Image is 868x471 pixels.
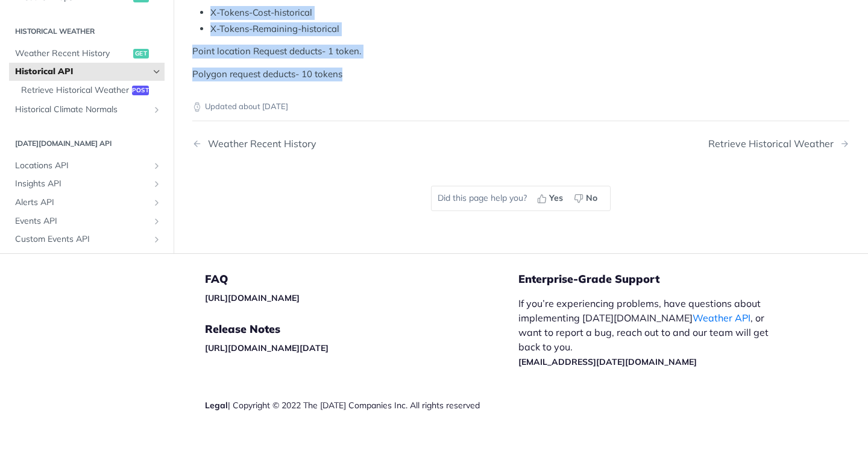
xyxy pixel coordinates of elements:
button: No [570,189,604,207]
span: get [133,48,149,58]
span: Custom Events API [15,233,149,245]
nav: Pagination Controls [192,126,849,162]
span: post [132,86,149,95]
a: Legal [205,400,228,411]
div: Weather Recent History [202,138,316,150]
p: Point location Request deducts- 1 token. [192,45,849,58]
button: Show subpages for Events API [152,217,162,226]
span: No [586,192,597,204]
a: Weather Recent Historyget [9,44,165,62]
span: Yes [549,192,563,204]
h2: [DATE][DOMAIN_NAME] API [9,138,165,149]
p: Polygon request deducts- 10 tokens [192,68,849,81]
a: [URL][DOMAIN_NAME] [205,292,300,303]
a: Next Page: Retrieve Historical Weather [708,138,849,150]
a: Previous Page: Weather Recent History [192,138,474,150]
a: Custom Events APIShow subpages for Custom Events API [9,230,165,248]
button: Show subpages for Custom Events API [152,235,162,244]
span: Events API [15,215,149,227]
p: If you’re experiencing problems, have questions about implementing [DATE][DOMAIN_NAME] , or want ... [518,296,781,368]
span: Weather Recent History [15,47,130,59]
a: On-Demand EventsShow subpages for On-Demand Events [9,249,165,267]
span: Retrieve Historical Weather [21,84,129,96]
p: Updated about [DATE] [192,101,849,113]
a: [URL][DOMAIN_NAME][DATE] [205,343,329,353]
button: Show subpages for Alerts API [152,198,162,207]
a: Retrieve Historical Weatherpost [15,81,165,100]
a: [EMAIL_ADDRESS][DATE][DOMAIN_NAME] [518,356,697,367]
div: Did this page help you? [431,186,611,211]
li: X-Tokens-Remaining-historical [210,22,849,36]
a: Locations APIShow subpages for Locations API [9,157,165,175]
span: Insights API [15,178,149,190]
h2: Historical Weather [9,26,165,37]
li: X-Tokens-Cost-historical [210,6,849,20]
a: Weather API [693,312,750,324]
button: Show subpages for Locations API [152,161,162,171]
button: Show subpages for Insights API [152,179,162,189]
h5: FAQ [205,272,518,286]
button: Hide subpages for Historical API [152,67,162,77]
a: Alerts APIShow subpages for Alerts API [9,194,165,212]
a: Historical Climate NormalsShow subpages for Historical Climate Normals [9,101,165,119]
span: On-Demand Events [15,252,149,264]
button: Yes [533,189,570,207]
h5: Enterprise-Grade Support [518,272,800,286]
span: Alerts API [15,197,149,209]
button: Show subpages for Historical Climate Normals [152,105,162,115]
span: Historical API [15,66,149,78]
a: Events APIShow subpages for Events API [9,212,165,230]
span: Historical Climate Normals [15,104,149,116]
div: | Copyright © 2022 The [DATE] Companies Inc. All rights reserved [205,399,518,411]
div: Retrieve Historical Weather [708,138,840,150]
a: Historical APIHide subpages for Historical API [9,63,165,81]
h5: Release Notes [205,322,518,337]
button: Show subpages for On-Demand Events [152,253,162,263]
span: Locations API [15,160,149,172]
a: Insights APIShow subpages for Insights API [9,175,165,193]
